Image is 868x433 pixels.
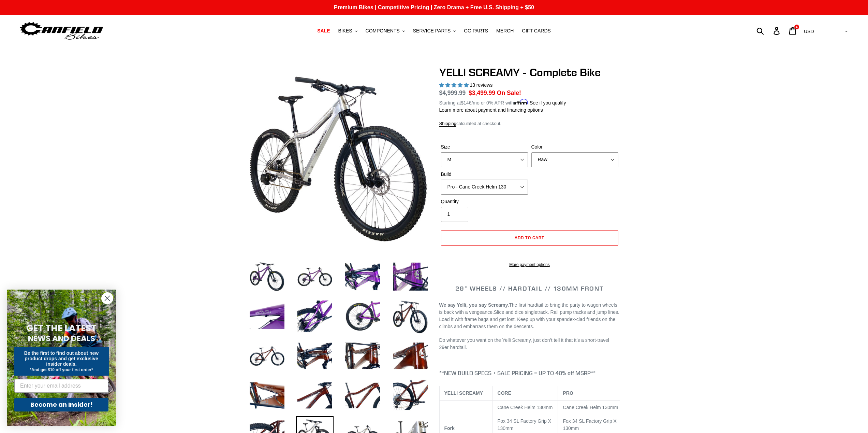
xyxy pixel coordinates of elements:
[785,24,801,38] a: 4
[314,26,333,36] a: SALE
[248,258,286,295] img: Load image into Gallery viewer, YELLI SCREAMY - Complete Bike
[392,377,429,414] img: Load image into Gallery viewer, YELLI SCREAMY - Complete Bike
[522,28,551,34] span: GIFT CARDS
[444,390,483,396] b: YELLI SCREAMY
[464,28,488,34] span: GG PARTS
[514,99,528,105] span: Affirm
[493,26,517,36] a: MERCH
[796,25,797,29] span: 4
[344,337,381,375] img: Load image into Gallery viewer, YELLI SCREAMY - Complete Bike
[248,297,286,335] img: Load image into Gallery viewer, YELLI SCREAMY - Complete Bike
[24,350,99,367] span: Be the first to find out about new product drops and get exclusive insider deals.
[760,23,778,38] input: Search
[444,425,455,431] b: Fork
[392,258,429,295] img: Load image into Gallery viewer, YELLI SCREAMY - Complete Bike
[563,418,621,432] p: Fox 34 SL Factory Grip X 130mm
[248,337,286,375] img: Load image into Gallery viewer, YELLI SCREAMY - Complete Bike
[392,337,429,375] img: Load image into Gallery viewer, YELLI SCREAMY - Complete Bike
[441,231,618,246] button: Add to cart
[366,28,400,34] span: COMPONENTS
[439,89,466,96] s: $4,999.99
[470,82,492,88] span: 13 reviews
[515,235,544,240] span: Add to cart
[338,28,352,34] span: BIKES
[296,297,334,335] img: Load image into Gallery viewer, YELLI SCREAMY - Complete Bike
[439,302,620,330] p: Slice and dice singletrack. Rail pump tracks and jump lines. Load it with frame bags and get lost...
[469,89,495,96] span: $3,499.99
[296,258,334,295] img: Load image into Gallery viewer, YELLI SCREAMY - Complete Bike
[441,143,528,151] label: Size
[317,28,330,34] span: SALE
[496,28,514,34] span: MERCH
[344,258,381,295] img: Load image into Gallery viewer, YELLI SCREAMY - Complete Bike
[439,121,457,127] a: Shipping
[439,107,543,113] a: Learn more about payment and financing options
[439,66,620,79] h1: YELLI SCREAMY - Complete Bike
[498,418,553,432] p: Fox 34 SL Factory Grip X 130mm
[296,377,334,414] img: Load image into Gallery viewer, YELLI SCREAMY - Complete Bike
[362,26,408,36] button: COMPONENTS
[439,370,620,376] h4: **NEW BUILD SPECS + SALE PRICING = UP TO 40% off MSRP**
[441,262,618,268] a: More payment options
[296,337,334,375] img: Load image into Gallery viewer, YELLI SCREAMY - Complete Bike
[248,377,286,414] img: Load image into Gallery viewer, YELLI SCREAMY - Complete Bike
[563,404,621,411] p: Cane Creek Helm 130mm
[461,100,471,106] span: $146
[531,143,618,151] label: Color
[518,26,554,36] a: GIFT CARDS
[14,379,108,393] input: Enter your email address
[497,88,521,97] span: On Sale!
[439,337,609,350] span: Do whatever you want on the Yelli Screamy, just don’t tell it that it’s a short-travel 29er hardt...
[19,20,104,42] img: Canfield Bikes
[441,171,528,178] label: Build
[30,367,93,372] span: *And get $10 off your first order*
[28,333,95,344] span: NEWS AND DEALS
[26,322,97,334] span: GET THE LATEST
[498,404,553,411] p: Cane Creek Helm 130mm
[455,284,604,292] span: 29" WHEELS // HARDTAIL // 130MM FRONT
[344,297,381,335] img: Load image into Gallery viewer, YELLI SCREAMY - Complete Bike
[439,82,470,88] span: 5.00 stars
[439,302,509,308] b: We say Yelli, you say Screamy.
[563,390,573,396] b: PRO
[14,398,108,411] button: Become an Insider!
[335,26,361,36] button: BIKES
[439,120,620,127] div: calculated at checkout.
[410,26,459,36] button: SERVICE PARTS
[460,26,491,36] a: GG PARTS
[441,198,528,205] label: Quantity
[392,297,429,335] img: Load image into Gallery viewer, YELLI SCREAMY - Complete Bike
[439,302,617,315] span: The first hardtail to bring the party to wagon wheels is back with a vengeance.
[439,98,566,107] p: Starting at /mo or 0% APR with .
[413,28,451,34] span: SERVICE PARTS
[498,390,511,396] b: CORE
[530,100,566,106] a: See if you qualify - Learn more about Affirm Financing (opens in modal)
[101,292,113,304] button: Close dialog
[344,377,381,414] img: Load image into Gallery viewer, YELLI SCREAMY - Complete Bike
